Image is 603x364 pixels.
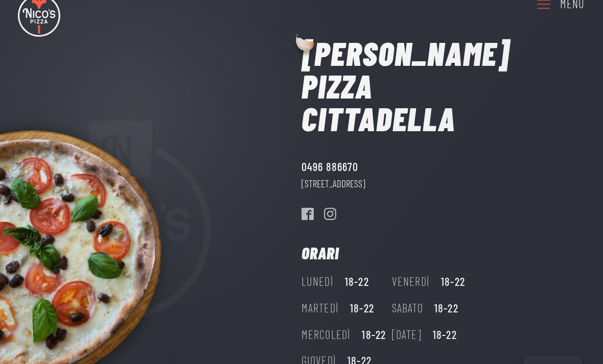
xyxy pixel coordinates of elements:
[392,326,422,344] div: [DATE]
[301,326,351,344] div: Mercoledì
[392,299,423,318] div: Sabato
[392,273,430,291] div: Venerdì
[345,273,369,291] div: 18-22
[350,299,374,318] div: 18-22
[301,299,339,318] div: Martedì
[301,37,510,135] h1: [PERSON_NAME] Pizza Cittadella
[433,326,457,344] div: 18-22
[362,326,386,344] div: 18-22
[301,176,365,192] a: [STREET_ADDRESS]
[434,299,458,318] div: 18-22
[441,273,465,291] div: 18-22
[301,273,334,291] div: Lunedì
[301,245,339,261] h2: Orari
[301,158,358,176] a: 0496 886670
